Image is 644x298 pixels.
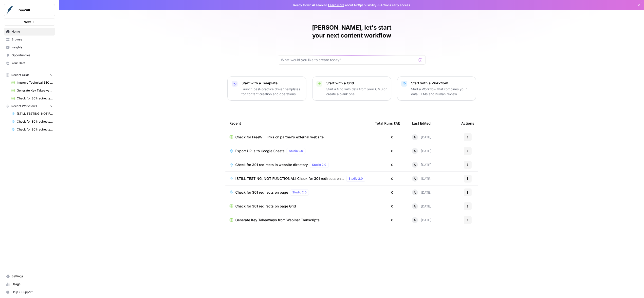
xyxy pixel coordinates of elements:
a: Usage [4,280,55,288]
div: 0 [375,204,404,209]
span: Recent Grids [11,73,29,77]
span: Generate Key Takeaways from Webinar Transcripts [17,88,53,93]
a: Browse [4,36,55,43]
a: Check for FreeWill links on partner's external website [229,135,367,140]
button: Help + Support [4,288,55,296]
h1: [PERSON_NAME], let's start your next content workflow [278,24,426,39]
a: Check for 301 redirects on page [9,118,55,126]
button: New [4,18,55,26]
span: A [414,135,416,140]
input: What would you like to create today? [281,57,417,62]
span: Check for 301 redirects on page Grid [235,204,296,209]
span: [STILL TESTING, NOT FUNCTIONAL] Check for 301 redirects on website [235,176,344,181]
a: Check for 301 redirects in website directory [9,126,55,133]
p: Start with a Template [241,81,302,86]
a: Learn more [328,3,344,7]
a: Home [4,28,55,36]
a: [STILL TESTING, NOT FUNCTIONAL] Check for 301 redirects on website [9,110,55,118]
span: A [414,190,416,195]
div: [DATE] [412,217,431,223]
span: Home [12,29,53,34]
span: Ready to win AI search? about AirOps Visibility [293,3,376,7]
a: Settings [4,272,55,280]
button: Workspace: FreeWill [4,4,55,16]
span: A [414,176,416,181]
img: tab_domain_overview_orange.svg [14,29,18,33]
div: [DATE] [412,176,431,182]
span: Check for 301 redirects in website directory [235,162,308,167]
a: Check for 301 redirects on pageStudio 2.0 [229,189,367,195]
a: Your Data [4,59,55,67]
span: Opportunities [12,53,53,57]
span: Check for 301 redirects on page [235,190,288,195]
p: Start with a Workflow [411,81,472,86]
a: Opportunities [4,51,55,59]
div: 0 [375,176,404,181]
a: Generate Key Takeaways from Webinar Transcripts [9,87,55,94]
div: Total Runs (7d) [375,116,400,130]
div: [DATE] [412,148,431,154]
span: Studio 2.0 [349,176,363,181]
img: FreeWill Logo [6,6,15,15]
span: Check for 301 redirects on page [17,119,53,124]
span: Improve Technical SEO for Page [17,80,53,85]
div: v 4.0.25 [14,8,24,12]
div: [DATE] [412,189,431,195]
span: Help + Support [12,290,53,294]
div: Domain Overview [20,29,44,32]
div: Last Edited [412,116,431,130]
div: 0 [375,162,404,167]
button: Start with a GridStart a Grid with data from your CMS or create a blank one [312,76,391,101]
p: Start with a Grid [326,81,387,86]
div: Recent [229,116,367,130]
div: [DATE] [412,203,431,209]
div: 0 [375,218,404,223]
span: Check for 301 redirects in website directory [17,127,53,132]
div: 0 [375,149,404,153]
span: Settings [12,274,53,279]
span: A [414,162,416,167]
div: 0 [375,135,404,140]
div: [DATE] [412,134,431,140]
a: Improve Technical SEO for Page [9,79,55,87]
span: Your Data [12,61,53,65]
button: Start with a WorkflowStart a Workflow that combines your data, LLMs and human review [397,76,476,101]
span: Check for FreeWill links on partner's external website [235,135,324,140]
p: Start a Workflow that combines your data, LLMs and human review [411,87,472,96]
a: Export URLs to Google SheetsStudio 2.0 [229,148,367,154]
div: Actions [461,116,474,130]
img: logo_orange.svg [8,8,12,12]
span: Export URLs to Google Sheets [235,149,285,153]
span: Studio 2.0 [292,190,307,195]
a: Check for 301 redirects on page Grid [9,94,55,102]
p: Start a Grid with data from your CMS or create a blank one [326,87,387,96]
div: Keywords by Traffic [55,29,81,32]
a: Insights [4,43,55,51]
p: Launch best-practice driven templates for content creation and operations [241,87,302,96]
a: [STILL TESTING, NOT FUNCTIONAL] Check for 301 redirects on websiteStudio 2.0 [229,176,367,182]
span: Actions early access [380,3,410,7]
span: Insights [12,45,53,50]
span: New [24,19,31,24]
button: Recent Grids [4,71,55,79]
span: Browse [12,37,53,42]
span: Usage [12,282,53,286]
a: Check for 301 redirects in website directoryStudio 2.0 [229,162,367,168]
button: Start with a TemplateLaunch best-practice driven templates for content creation and operations [227,76,306,101]
button: Recent Workflows [4,102,55,110]
span: Check for 301 redirects on page Grid [17,96,53,101]
span: A [414,204,416,209]
span: A [414,149,416,153]
span: FreeWill [17,8,46,13]
a: Generate Key Takeaways from Webinar Transcripts [229,218,367,223]
img: website_grey.svg [8,13,12,17]
span: Recent Workflows [11,104,37,108]
img: tab_keywords_by_traffic_grey.svg [50,29,54,33]
div: 0 [375,190,404,195]
span: [STILL TESTING, NOT FUNCTIONAL] Check for 301 redirects on website [17,112,53,116]
span: Studio 2.0 [312,163,326,167]
div: Domain: [DOMAIN_NAME] [13,13,54,17]
span: Studio 2.0 [289,149,303,153]
span: A [414,218,416,223]
div: [DATE] [412,162,431,168]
